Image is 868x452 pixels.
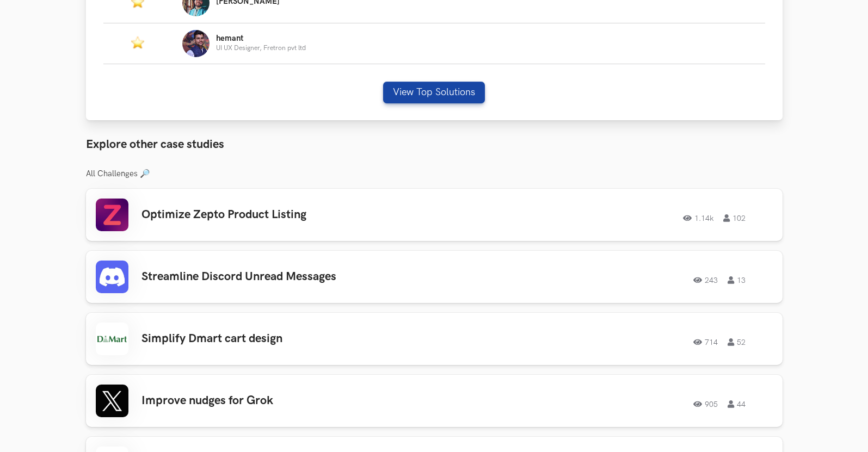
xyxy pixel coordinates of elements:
img: Profile photo [182,30,210,57]
p: UI UX Designer, Fretron pvt ltd [216,45,306,52]
h3: Simplify Dmart cart design [141,332,451,346]
span: 13 [728,276,746,284]
img: Featured [131,35,144,49]
h3: Streamline Discord Unread Messages [141,270,451,284]
a: Improve nudges for Grok90544 [86,375,783,427]
h3: Optimize Zepto Product Listing [141,208,451,222]
h3: All Challenges 🔎 [86,169,783,179]
a: Simplify Dmart cart design71452 [86,313,783,365]
p: hemant [216,34,306,43]
span: 714 [693,338,718,346]
a: Streamline Discord Unread Messages24313 [86,251,783,303]
span: 905 [693,400,718,408]
span: 44 [728,400,746,408]
h3: Explore other case studies [86,138,783,152]
a: Optimize Zepto Product Listing1.14k102 [86,189,783,241]
span: 52 [728,338,746,346]
span: 102 [723,214,746,222]
span: 243 [693,276,718,284]
button: View Top Solutions [383,82,485,103]
h3: Improve nudges for Grok [141,394,451,408]
span: 1.14k [683,214,713,222]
